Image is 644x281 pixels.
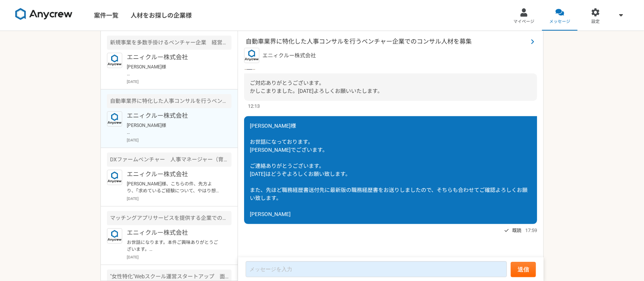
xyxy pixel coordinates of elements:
span: 12:13 [248,102,260,110]
p: エニィクルー株式会社 [127,111,221,120]
p: [DATE] [127,254,231,260]
p: お世話になります。本件ご興味ありがとうございます。 本件採用に関わる経験が必要になる案件となりますが期間に関しては～[DATE]ということでお間違い無いでしょうか？ また出社について可能かなどお... [127,239,221,253]
p: エニィクルー株式会社 [262,52,316,60]
p: [PERSON_NAME]様、こちらの件、先方より、「求めているご経験について、やはり想定より少ない可能性が高いため」ということで、お見送りのご連絡をいただきました。 補足でのご説明もさせていた... [127,180,221,194]
p: [PERSON_NAME]様 お世話になっております。 [PERSON_NAME]でございます。 ご連絡ありがとうございます。 [DATE]はどうぞよろしくお願い致します。 また、先ほど職務経歴... [127,122,221,136]
div: 自動車業界に特化した人事コンサルを行うベンチャー企業でのコンサル人材を募集 [107,94,231,108]
p: エニィクルー株式会社 [127,53,221,62]
span: メッセージ [549,19,570,25]
span: ご対応ありがとうございます。 かしこまりました。[DATE]よろしくお願いいたします。 [250,80,383,94]
p: [DATE] [127,196,231,201]
img: 8DqYSo04kwAAAAASUVORK5CYII= [15,8,73,20]
p: エニィクルー株式会社 [127,170,221,179]
p: エニィクルー株式会社 [127,228,221,237]
img: logo_text_blue_01.png [107,228,122,244]
span: 自動車業界に特化した人事コンサルを行うベンチャー企業でのコンサル人材を募集 [246,37,528,46]
button: 送信 [511,262,536,277]
span: 設定 [591,19,600,25]
img: logo_text_blue_01.png [244,48,259,63]
span: 既読 [512,226,521,235]
img: logo_text_blue_01.png [107,111,122,127]
p: [DATE] [127,137,231,143]
span: [PERSON_NAME]様 お世話になっております。 [PERSON_NAME]でございます。 ご連絡ありがとうございます。 [DATE]はどうぞよろしくお願い致します。 また、先ほど職務経歴... [250,123,527,217]
span: マイページ [513,19,534,25]
p: [DATE] [127,79,231,84]
div: DXファームベンチャー 人事マネージャー（育成・評価） [107,153,231,167]
span: 17:59 [525,227,537,234]
img: logo_text_blue_01.png [107,170,122,185]
div: 新規事業を多数手掛けるベンチャー企業 経営陣サポート（秘書・経営企画） [107,36,231,50]
p: [PERSON_NAME]様 お世話になっております。 [PERSON_NAME]でございます。 ご連絡ありがとうございます。 いただいた質問に回答させていただきます。 ・月稼働時間：80時間～... [127,63,221,77]
img: logo_text_blue_01.png [107,53,122,68]
div: マッチングアプリサービスを提供する企業での採用マーケター（採用責任者候補）業務 [107,211,231,225]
